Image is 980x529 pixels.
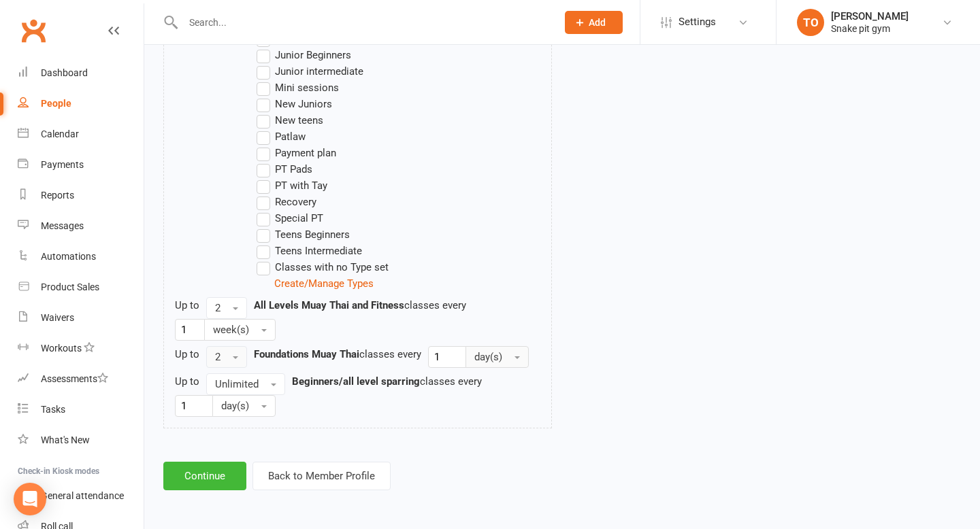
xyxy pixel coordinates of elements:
[831,22,909,35] div: Snake pit gym
[175,346,199,362] div: Up to
[797,9,824,36] div: TO
[163,462,246,490] button: Continue
[18,88,144,119] a: People
[18,364,144,394] a: Assessments
[565,11,623,34] button: Add
[41,312,74,323] div: Waivers
[18,303,144,333] a: Waivers
[18,481,144,511] a: General attendance kiosk mode
[206,297,247,319] button: 2
[215,378,259,390] span: Unlimited
[254,346,421,362] div: classes every
[257,129,306,145] label: Patlaw
[41,159,84,170] div: Payments
[215,302,220,314] span: 2
[213,324,249,336] span: week(s)
[274,277,374,290] a: Create/Manage Types
[18,119,144,150] a: Calendar
[41,373,108,384] div: Assessments
[254,299,404,311] strong: All Levels Muay Thai and Fitness
[18,58,144,88] a: Dashboard
[41,490,124,501] div: General attendance
[257,161,312,177] label: PT Pads
[204,319,276,341] button: week(s)
[257,243,362,259] label: Teens Intermediate
[212,395,276,417] button: day(s)
[175,373,199,390] div: Up to
[254,348,359,360] strong: Foundations Muay Thai
[18,333,144,364] a: Workouts
[18,425,144,456] a: What's New
[14,483,46,515] div: Open Intercom Messenger
[257,47,351,63] label: Junior Beginners
[18,150,144,180] a: Payments
[292,373,482,390] div: classes every
[257,259,389,275] label: Classes with no Type set
[41,343,82,354] div: Workouts
[18,272,144,303] a: Product Sales
[221,400,249,412] span: day(s)
[679,7,716,37] span: Settings
[831,10,909,22] div: [PERSON_NAME]
[206,346,247,368] button: 2
[257,112,323,129] label: New teens
[41,220,84,231] div: Messages
[175,297,199,313] div: Up to
[41,67,88,78] div: Dashboard
[18,394,144,425] a: Tasks
[257,96,332,112] label: New Juniors
[206,373,285,395] button: Unlimited
[465,346,529,368] button: day(s)
[257,194,316,210] label: Recovery
[41,434,90,445] div: What's New
[41,190,74,201] div: Reports
[257,226,350,243] label: Teens Beginners
[215,351,220,363] span: 2
[16,14,50,48] a: Clubworx
[589,17,606,28] span: Add
[254,297,466,313] div: classes every
[41,404,65,415] div: Tasks
[18,180,144,211] a: Reports
[41,281,99,292] div: Product Sales
[179,13,547,32] input: Search...
[257,63,363,80] label: Junior intermediate
[18,211,144,241] a: Messages
[252,462,391,490] button: Back to Member Profile
[257,177,327,194] label: PT with Tay
[292,375,420,388] strong: Beginners/all level sparring
[257,145,336,161] label: Payment plan
[41,129,79,139] div: Calendar
[18,241,144,272] a: Automations
[41,251,96,262] div: Automations
[257,210,323,226] label: Special PT
[474,351,502,363] span: day(s)
[41,98,71,109] div: People
[257,80,339,96] label: Mini sessions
